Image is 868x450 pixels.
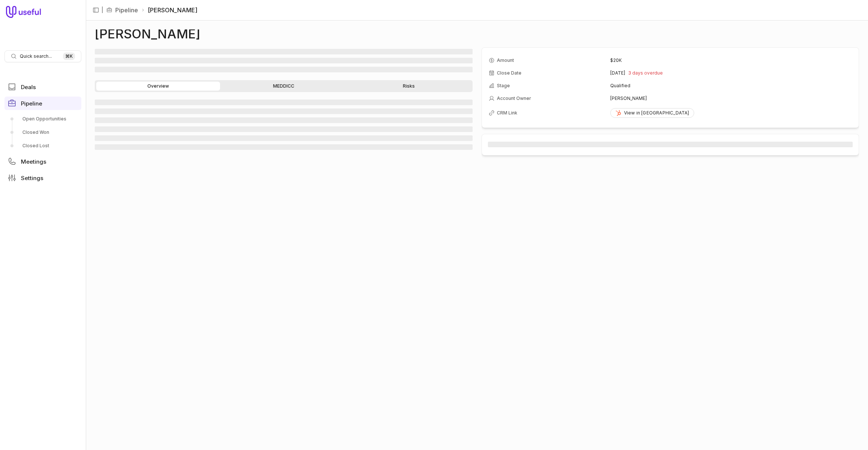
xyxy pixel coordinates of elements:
[4,113,81,125] a: Open Opportunities
[610,108,694,118] a: View in [GEOGRAPHIC_DATA]
[95,67,473,72] span: ‌
[115,6,138,15] a: Pipeline
[95,135,473,141] span: ‌
[4,140,81,152] a: Closed Lost
[20,53,52,59] span: Quick search...
[95,58,473,63] span: ‌
[4,171,81,185] a: Settings
[842,54,853,65] button: View all fields
[610,92,852,104] td: [PERSON_NAME]
[222,82,345,91] a: MEDDICC
[90,4,101,16] button: Collapse sidebar
[4,80,81,94] a: Deals
[4,155,81,168] a: Meetings
[628,70,663,76] span: 3 days overdue
[497,70,521,76] span: Close Date
[21,84,36,90] span: Deals
[96,82,220,91] a: Overview
[95,144,473,150] span: ‌
[95,49,473,54] span: ‌
[21,101,42,106] span: Pipeline
[497,95,531,101] span: Account Owner
[497,57,514,63] span: Amount
[610,54,852,66] td: $20K
[347,82,471,91] a: Risks
[610,80,852,92] td: Qualified
[4,113,81,152] div: Pipeline submenu
[610,70,625,76] time: [DATE]
[21,175,43,181] span: Settings
[497,110,517,116] span: CRM Link
[4,97,81,110] a: Pipeline
[497,83,510,89] span: Stage
[141,6,197,15] li: [PERSON_NAME]
[4,126,81,138] a: Closed Won
[63,53,75,60] kbd: ⌘ K
[95,126,473,132] span: ‌
[488,142,853,147] span: ‌
[95,108,473,114] span: ‌
[101,6,103,15] span: |
[95,117,473,123] span: ‌
[95,100,473,105] span: ‌
[21,159,46,164] span: Meetings
[615,110,689,116] div: View in [GEOGRAPHIC_DATA]
[95,29,200,38] h1: [PERSON_NAME]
